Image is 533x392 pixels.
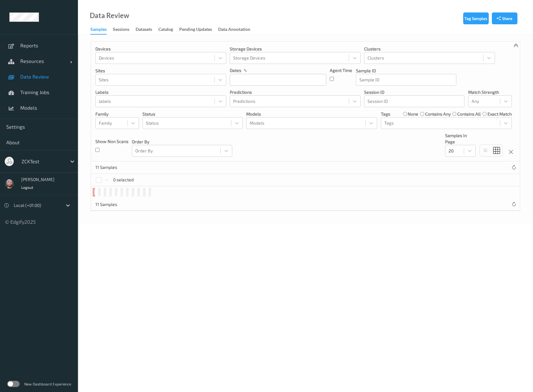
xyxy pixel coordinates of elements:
[179,25,218,34] a: Pending Updates
[230,46,361,52] p: Storage Devices
[463,12,489,24] button: Tag Samples
[113,26,129,34] div: Sessions
[492,12,517,24] button: Share
[113,25,136,34] a: Sessions
[468,89,512,95] p: Match Strength
[136,25,158,34] a: Datasets
[95,46,226,52] p: Devices
[425,111,451,117] label: contains any
[113,177,134,183] p: 0 selected
[158,25,179,34] a: Catalog
[487,111,512,117] label: exact match
[95,138,128,145] p: Show Non Scans
[408,111,418,117] label: none
[90,25,113,35] a: Samples
[90,26,107,35] div: Samples
[95,68,226,74] p: Sites
[364,89,464,95] p: Session ID
[457,111,481,117] label: contains all
[218,25,257,34] a: Data Annotation
[230,67,241,74] p: dates
[95,111,139,117] p: Family
[158,26,173,34] div: Catalog
[356,68,456,74] p: Sample ID
[142,111,243,117] p: Status
[218,26,250,34] div: Data Annotation
[364,46,495,52] p: Clusters
[230,89,361,95] p: Predictions
[95,201,142,208] p: 11 Samples
[95,89,226,95] p: labels
[179,26,212,34] div: Pending Updates
[330,67,352,74] p: Agent Time
[95,164,142,170] p: 11 Samples
[246,111,377,117] p: Models
[445,132,476,145] p: Samples In Page
[136,26,152,34] div: Datasets
[381,111,390,117] p: Tags
[132,139,232,145] p: Order By
[90,12,129,19] div: Data Review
